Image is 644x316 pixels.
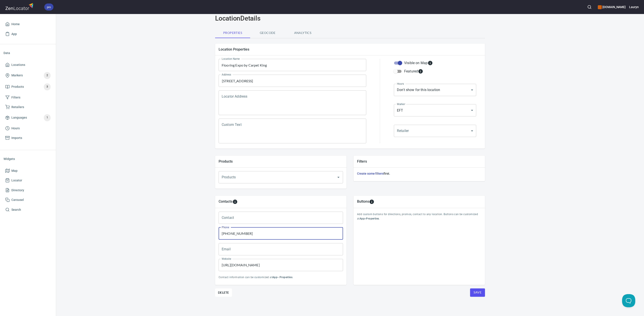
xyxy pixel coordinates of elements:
svg: Featured locations are moved to the top of the search results list. [418,69,423,74]
span: Filters [11,95,20,100]
li: Widgets [4,154,52,164]
div: Don't show for this location [394,84,476,96]
b: App [272,276,277,279]
a: Imports [4,133,52,143]
a: Home [4,19,52,29]
a: Languages1 [4,112,52,123]
a: Products3 [4,81,52,93]
h5: Products [219,159,343,164]
a: App [4,29,52,39]
div: EFT [394,104,476,116]
b: Properties [366,217,379,220]
svg: Whether the location is visible on the map. [428,60,433,66]
b: App [360,217,365,220]
span: Home [11,21,20,27]
p: Contact information can be customized at > . [219,275,343,280]
button: color-CE600E [598,5,602,9]
h5: Location Properties [219,47,481,52]
h5: Contacts [219,199,232,204]
b: Properties [280,276,292,279]
a: Markers2 [4,70,52,81]
a: Filters [4,93,52,102]
span: Retailers [11,104,24,110]
span: Languages [11,115,27,120]
a: Search [4,205,52,215]
span: Products [11,84,24,90]
button: Save [470,288,485,297]
div: Visible on Map [404,60,433,66]
span: Locations [11,62,25,68]
span: Search [11,207,21,212]
h6: first. [357,171,481,176]
span: 3 [44,84,51,89]
h2: Location Details [215,14,485,22]
a: Create some filters [357,172,384,175]
a: Directory [4,185,52,195]
iframe: Help Scout Beacon - Open [622,294,635,307]
h5: Filters [357,159,481,164]
span: Directory [11,188,24,193]
a: Retailers [4,102,52,112]
p: Add custom buttons for directions, promos, contact to any location. Buttons can be customized at > . [357,212,481,221]
h5: Buttons [357,199,369,204]
h6: Lauryn [629,5,639,9]
span: 2 [44,73,51,78]
li: Data [4,48,52,58]
span: Map [11,168,18,174]
div: Manage your apps [598,2,626,12]
svg: To add custom buttons for locations, please go to Apps > Properties > Buttons. [369,199,374,204]
span: Locator [11,178,22,183]
a: Locator [4,176,52,185]
span: Imports [11,135,22,141]
span: Save [474,290,481,295]
span: pro [44,5,53,9]
button: Open [335,174,341,180]
button: Search [585,2,594,12]
span: App [11,31,17,37]
div: Featured [404,69,423,74]
a: Carousel [4,195,52,205]
span: Analytics [288,30,318,36]
a: Hours [4,123,52,133]
a: Locations [4,60,52,70]
h6: [DOMAIN_NAME] [598,5,626,9]
span: 1 [44,115,51,120]
input: Products [221,173,329,181]
img: zenlocator [5,2,35,11]
span: Geocode [253,30,283,36]
span: Carousel [11,197,24,203]
svg: To add custom contact information for locations, please go to Apps > Properties > Contacts. [232,199,238,204]
div: pro [44,4,53,11]
button: Delete [215,288,232,297]
a: Map [4,166,52,176]
span: Properties [218,30,248,36]
span: Delete [218,290,229,295]
div: ​ [394,125,476,137]
span: Hours [11,126,20,131]
button: Lauryn [629,2,639,12]
span: Markers [11,73,23,78]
